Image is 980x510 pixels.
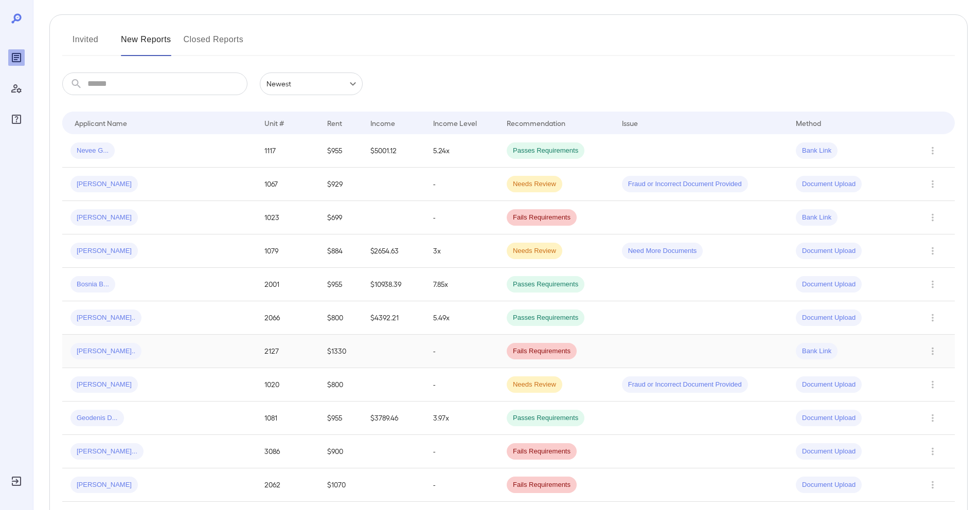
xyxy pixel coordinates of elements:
[319,335,362,368] td: $1330
[924,309,941,326] button: Row Actions
[796,313,862,323] span: Document Upload
[184,31,244,56] button: Closed Reports
[319,368,362,402] td: $800
[507,213,577,223] span: Fails Requirements
[264,117,284,129] div: Unit #
[75,117,127,129] div: Applicant Name
[622,179,748,189] span: Fraud or Incorrect Document Provided
[70,280,115,289] span: Bosnia B...
[425,168,498,201] td: -
[796,213,838,223] span: Bank Link
[362,268,425,301] td: $10938.39
[425,201,498,234] td: -
[70,380,138,390] span: [PERSON_NAME]
[507,179,562,189] span: Needs Review
[8,473,25,489] div: Log Out
[70,146,115,156] span: Nevee G...
[70,413,124,423] span: Geodenis D...
[507,380,562,390] span: Needs Review
[622,380,748,390] span: Fraud or Incorrect Document Provided
[256,468,319,502] td: 2062
[924,376,941,393] button: Row Actions
[924,209,941,226] button: Row Actions
[362,234,425,268] td: $2654.63
[70,313,141,323] span: [PERSON_NAME]..
[425,234,498,268] td: 3x
[256,201,319,234] td: 1023
[507,246,562,256] span: Needs Review
[319,301,362,335] td: $800
[622,246,703,256] span: Need More Documents
[796,179,862,189] span: Document Upload
[507,480,577,490] span: Fails Requirements
[425,368,498,402] td: -
[362,134,425,168] td: $5001.12
[425,335,498,368] td: -
[8,49,25,66] div: Reports
[370,117,395,129] div: Income
[121,31,171,56] button: New Reports
[924,176,941,192] button: Row Actions
[256,134,319,168] td: 1117
[8,111,25,128] div: FAQ
[319,234,362,268] td: $884
[796,380,862,390] span: Document Upload
[256,268,319,301] td: 2001
[796,347,838,356] span: Bank Link
[362,301,425,335] td: $4392.21
[924,243,941,259] button: Row Actions
[256,168,319,201] td: 1067
[507,117,565,129] div: Recommendation
[796,280,862,289] span: Document Upload
[796,447,862,457] span: Document Upload
[260,72,363,95] div: Newest
[924,443,941,460] button: Row Actions
[319,201,362,234] td: $699
[425,301,498,335] td: 5.49x
[425,435,498,468] td: -
[319,268,362,301] td: $955
[507,447,577,457] span: Fails Requirements
[924,343,941,359] button: Row Actions
[70,447,144,457] span: [PERSON_NAME]...
[327,117,344,129] div: Rent
[319,435,362,468] td: $900
[796,480,862,490] span: Document Upload
[256,368,319,402] td: 1020
[319,402,362,435] td: $955
[796,246,862,256] span: Document Upload
[924,477,941,493] button: Row Actions
[425,134,498,168] td: 5.24x
[507,413,584,423] span: Passes Requirements
[796,413,862,423] span: Document Upload
[362,402,425,435] td: $3789.46
[319,468,362,502] td: $1070
[70,213,138,223] span: [PERSON_NAME]
[70,347,141,356] span: [PERSON_NAME]..
[70,246,138,256] span: [PERSON_NAME]
[8,80,25,97] div: Manage Users
[425,402,498,435] td: 3.97x
[796,117,821,129] div: Method
[622,117,638,129] div: Issue
[70,179,138,189] span: [PERSON_NAME]
[256,301,319,335] td: 2066
[507,280,584,289] span: Passes Requirements
[256,335,319,368] td: 2127
[256,234,319,268] td: 1079
[319,168,362,201] td: $929
[924,142,941,159] button: Row Actions
[62,31,109,56] button: Invited
[256,402,319,435] td: 1081
[433,117,477,129] div: Income Level
[425,268,498,301] td: 7.85x
[924,276,941,293] button: Row Actions
[319,134,362,168] td: $955
[507,146,584,156] span: Passes Requirements
[70,480,138,490] span: [PERSON_NAME]
[507,347,577,356] span: Fails Requirements
[924,410,941,426] button: Row Actions
[425,468,498,502] td: -
[796,146,838,156] span: Bank Link
[256,435,319,468] td: 3086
